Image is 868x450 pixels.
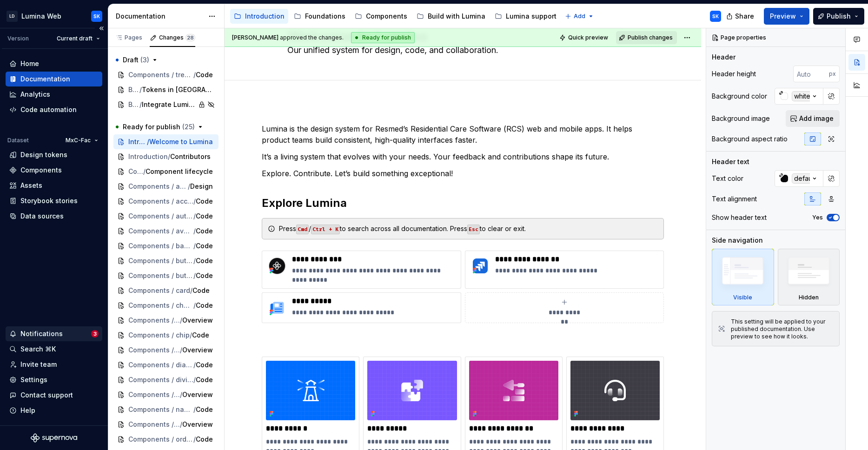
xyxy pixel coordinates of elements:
span: / [193,226,196,236]
span: / [193,405,196,414]
img: 3ef8c0e1-2a8c-44e6-b612-cab5f9a1a07b.png [570,361,660,420]
span: / [180,420,182,429]
span: 28 [186,34,195,41]
span: Code [196,360,213,370]
span: / [180,316,182,325]
span: Components / divider [128,375,193,384]
span: Components / checkbox [128,301,193,310]
a: Components / navMenu/Overview [113,387,219,402]
span: Code [192,331,209,340]
div: Build with Lumina [428,12,485,21]
div: Help [20,406,35,415]
img: 46345e48-cbc5-4f48-b58c-5817d9a26819.png [266,361,355,420]
span: Design [190,182,213,191]
span: / [193,435,196,444]
div: Documentation [116,12,204,21]
div: Text alignment [712,194,757,204]
div: Components [20,165,62,175]
span: Add [574,13,585,20]
button: Share [722,8,760,25]
span: Components / orderList [128,420,180,429]
span: Overview [182,420,213,429]
button: Draft (3) [113,53,219,67]
span: Components / navMenu [128,390,180,399]
button: Add [562,10,597,23]
a: Code automation [6,102,102,117]
span: Components / orderList [128,435,193,444]
span: Ready for publish [123,122,195,132]
div: Press / to search across all documentation. Press to clear or exit. [279,224,658,233]
span: Components / buttonGroup [128,271,193,280]
span: Code [192,286,210,295]
div: Header height [712,69,756,79]
span: Code [196,435,213,444]
div: Hidden [799,294,819,301]
span: approved the changes. [232,34,344,41]
div: Changes [159,34,195,41]
a: Components / badge/Code [113,238,219,253]
span: 3 [91,330,99,337]
span: / [147,137,149,146]
span: Share [735,12,754,21]
a: Components / dialog/Overview [113,343,219,357]
span: Components / navMenu [128,405,193,414]
a: Components / autoComplete/Code [113,209,219,224]
button: Publish changes [616,31,677,44]
span: Components / accordion [128,197,193,206]
img: 0f0f367e-b659-4d33-94be-039aa2c1870a.png [469,361,558,420]
button: Notifications3 [6,326,102,341]
span: / [193,301,196,310]
code: Esc [467,225,480,234]
span: Components / dialog [128,345,180,355]
span: / [180,390,182,399]
span: / [139,100,142,109]
button: Help [6,403,102,418]
span: Code [196,226,213,236]
span: Components / chip [128,316,180,325]
div: Notifications [20,329,63,338]
a: Documentation [6,72,102,86]
span: / [193,271,196,280]
div: Background image [712,114,770,123]
a: Analytics [6,87,102,102]
button: default [775,170,823,187]
div: Background aspect ratio [712,134,788,144]
span: Build with Lumina / For Engineers [128,100,139,109]
div: Code automation [20,105,77,114]
div: Background color [712,92,767,101]
p: px [829,70,836,78]
input: Auto [793,66,829,82]
button: MxC-Fac [61,134,102,147]
a: Components/Component lifecycle [113,164,219,179]
span: Publish [827,12,851,21]
a: Components / chip/Overview [113,313,219,328]
button: LDLumina WebSK [2,6,106,26]
span: / [168,152,170,161]
span: Integrate Lumina in apps [142,100,196,109]
a: Supernova Logo [31,433,77,443]
span: Component lifecycle [146,167,213,176]
textarea: Our unified system for design, code, and collaboration. [285,43,637,58]
strong: Explore Lumina [262,196,347,210]
label: Yes [812,214,823,221]
span: [PERSON_NAME] [232,34,278,41]
span: Code [196,301,213,310]
a: Design tokens [6,147,102,162]
span: Components / badge [128,241,193,251]
div: Data sources [20,212,64,221]
a: Storybook stories [6,193,102,208]
a: Components / chip/Code [113,328,219,343]
div: Lumina Web [21,12,61,21]
div: Documentation [20,74,70,84]
a: Components [6,163,102,178]
span: Components / autoComplete [128,212,193,221]
span: / [188,182,190,191]
div: Page tree [230,7,560,26]
a: Introduction/Welcome to Lumina [113,134,219,149]
a: Components / accordion/Design [113,179,219,194]
a: Build with Lumina [413,9,489,24]
div: Storybook stories [20,196,78,205]
div: LD [7,11,18,22]
span: Build with Lumina / For Engineers [128,85,139,94]
div: Header text [712,157,749,166]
